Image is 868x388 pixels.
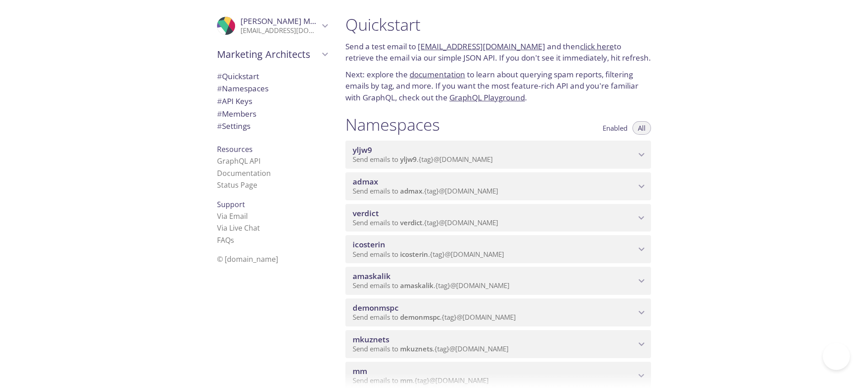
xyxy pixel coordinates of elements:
div: demonmspc namespace [345,298,651,326]
div: yljw9 namespace [345,141,651,169]
span: © [DOMAIN_NAME] [217,254,278,264]
span: Support [217,199,245,209]
p: Next: explore the to learn about querying spam reports, filtering emails by tag, and more. If you... [345,69,651,104]
span: Send emails to . {tag} @[DOMAIN_NAME] [353,155,493,164]
div: Members [210,108,335,120]
a: GraphQL API [217,156,260,166]
div: verdict namespace [345,204,651,232]
span: Resources [217,144,253,154]
p: Send a test email to and then to retrieve the email via our simple JSON API. If you don't see it ... [345,41,651,64]
div: Anton Maskalik [210,11,335,41]
div: amaskalik namespace [345,267,651,295]
a: Via Email [217,211,248,221]
span: demonmspc [400,312,440,322]
span: # [217,96,222,106]
a: Status Page [217,180,257,190]
a: Via Live Chat [217,223,260,233]
span: API Keys [217,96,252,106]
span: verdict [400,218,422,227]
span: # [217,109,222,119]
a: FAQ [217,235,234,245]
span: demonmspc [353,303,399,313]
div: Quickstart [210,70,335,83]
p: [EMAIL_ADDRESS][DOMAIN_NAME] [241,26,319,35]
div: API Keys [210,95,335,108]
button: All [632,121,651,135]
span: Send emails to . {tag} @[DOMAIN_NAME] [353,344,509,353]
span: icosterin [400,250,428,259]
div: Marketing Architects [210,43,335,66]
span: icosterin [353,239,385,250]
span: # [217,83,222,94]
span: Namespaces [217,83,269,94]
span: Send emails to . {tag} @[DOMAIN_NAME] [353,250,504,259]
span: amaskalik [353,271,391,281]
div: Namespaces [210,82,335,95]
span: [PERSON_NAME] Maskalik [241,16,335,26]
span: mkuznets [353,334,389,345]
span: mkuznets [400,344,433,353]
span: Send emails to . {tag} @[DOMAIN_NAME] [353,312,516,322]
a: [EMAIL_ADDRESS][DOMAIN_NAME] [418,41,545,52]
span: Settings [217,121,250,131]
span: s [231,235,234,245]
span: Members [217,109,256,119]
a: GraphQL Playground [449,92,525,103]
span: Send emails to . {tag} @[DOMAIN_NAME] [353,186,498,195]
h1: Quickstart [345,14,651,35]
div: icosterin namespace [345,235,651,263]
span: # [217,71,222,81]
span: Send emails to . {tag} @[DOMAIN_NAME] [353,281,509,290]
div: admax namespace [345,172,651,200]
span: Send emails to . {tag} @[DOMAIN_NAME] [353,218,498,227]
span: Quickstart [217,71,259,81]
span: verdict [353,208,379,218]
span: amaskalik [400,281,434,290]
div: mkuznets namespace [345,330,651,358]
a: Documentation [217,168,271,178]
span: # [217,121,222,131]
h1: Namespaces [345,114,440,135]
span: mm [353,366,367,376]
a: click here [580,41,614,52]
button: Enabled [597,121,633,135]
a: documentation [410,69,465,80]
span: admax [353,176,378,187]
span: Marketing Architects [217,48,319,61]
span: yljw9 [353,145,372,155]
iframe: Help Scout Beacon - Open [823,343,850,370]
span: admax [400,186,422,195]
span: yljw9 [400,155,417,164]
div: Team Settings [210,120,335,132]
